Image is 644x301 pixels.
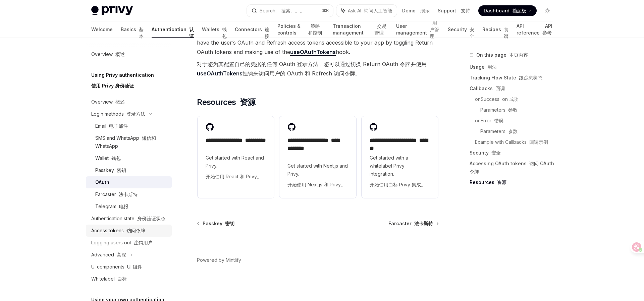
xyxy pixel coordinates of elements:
span: Get started with React and Privy. [206,154,266,183]
a: Transaction management 交易管理 [333,21,388,38]
font: 法卡斯特 [119,191,138,197]
font: 钱包 [222,26,227,39]
a: Recipes 食谱 [482,21,508,38]
a: Accessing OAuth tokens 访问 OAuth 令牌 [470,158,558,177]
font: 电子邮件 [109,123,128,129]
a: Powered by Mintlify [197,257,241,263]
font: 基本 [139,26,144,39]
div: UI components [91,263,142,271]
button: Toggle dark mode [542,5,553,16]
font: 挡泥板 [512,8,526,13]
font: 连接 [265,26,269,39]
a: Passkey 密钥 [86,164,172,176]
a: Authentication state 身份验证状态 [86,213,172,225]
a: SMS and WhatsApp 短信和 WhatsApp [86,132,172,152]
span: On this page [476,51,528,59]
button: Search... 搜索。。。⌘K [247,5,333,17]
font: 安全 [491,150,501,156]
img: light logo [91,6,133,15]
a: Security 安全 [448,21,474,38]
div: Authentication state [91,215,165,223]
font: 策略和控制 [308,23,322,36]
div: Overview [91,50,125,58]
font: 支持 [461,8,470,13]
div: Telegram [95,202,128,210]
font: 参数 [508,128,518,134]
a: Example with Callbacks 回调示例 [475,137,558,147]
a: Connectors 连接 [235,21,269,38]
font: 高深 [117,252,126,257]
span: Ask AI [348,7,392,14]
a: Logging users out 注销用户 [86,237,172,249]
font: 跟踪流状态 [519,75,542,80]
a: Email 电子邮件 [86,120,172,132]
span: Dashboard [484,7,526,14]
a: useOAuthTokens [197,70,243,77]
span: Get started with a whitelabel Privy integration. [370,154,430,191]
font: 回调 [495,85,505,91]
a: Security 安全 [470,147,558,158]
font: 演示 [420,8,430,13]
a: Tracking Flow State 跟踪流状态 [470,72,558,83]
div: Overview [91,98,125,106]
font: 安全 [470,26,474,39]
font: 用法 [487,64,497,70]
div: Access tokens [91,227,145,235]
a: Overview 概述 [86,96,172,108]
a: Usage 用法 [470,62,558,72]
font: 搜索。。。 [281,8,305,13]
a: Wallet 钱包 [86,152,172,164]
font: 本页内容 [509,52,528,58]
a: onSuccess on 成功 [475,94,558,105]
a: Whitelabel 白标 [86,273,172,285]
font: 密钥 [225,221,234,226]
button: Ask AI 询问人工智能 [336,5,397,17]
a: useOAuthTokens [290,49,336,56]
font: 概述 [115,99,125,105]
span: Passkey [203,220,234,227]
font: 注销用户 [134,240,153,245]
font: 白标 [117,276,127,282]
font: 身份验证状态 [137,216,165,221]
font: 开始使用 Next.js 和 Privy。 [287,182,345,187]
font: API 参考 [542,23,552,36]
font: 开始使用白标 Privy 集成。 [370,182,426,187]
font: 电报 [119,203,128,209]
a: Support 支持 [438,7,470,14]
font: 食谱 [504,26,508,39]
a: Farcaster 法卡斯特 [388,220,438,227]
div: Search... [260,7,305,15]
span: Farcaster [388,220,433,227]
font: 用户管理 [430,20,439,39]
div: Passkey [95,166,126,174]
font: 回调示例 [529,139,548,145]
div: Wallet [95,154,121,162]
font: 交易管理 [374,23,386,36]
div: Email [95,122,128,130]
div: OAuth [95,178,109,186]
div: SMS and WhatsApp [95,134,168,150]
span: ⌘ K [322,8,329,13]
a: Passkey 密钥 [198,220,234,227]
a: Wallets 钱包 [202,21,227,38]
font: 错误 [494,118,503,123]
font: 登录方法 [126,111,145,117]
span: Get started with Next.js and Privy. [287,162,348,191]
font: 询问人工智能 [364,8,392,13]
a: Callbacks 回调 [470,83,558,94]
font: 开始使用 React 和 Privy。 [206,174,262,179]
a: Dashboard 挡泥板 [478,5,537,16]
font: on 成功 [502,96,519,102]
font: 参数 [508,107,518,113]
h5: Using Privy authentication [91,71,154,93]
a: Demo 演示 [402,7,430,14]
a: Authentication 认证 [152,21,194,38]
a: Policies & controls 策略和控制 [277,21,325,38]
span: Resources [197,97,255,108]
font: 资源 [240,97,256,107]
a: Access tokens 访问令牌 [86,225,172,237]
font: 概述 [115,51,125,57]
font: 对于您为其配置自己的凭据的任何 OAuth 登录方法，您可以通过切换 Return OAuth 令牌并使用 挂钩来访问用户的 OAuth 和 Refresh 访问令牌。 [197,61,427,77]
a: Parameters 参数 [480,126,558,137]
span: For any OAuth login method for which you configure your own credentials, you are able to have the... [197,28,439,81]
